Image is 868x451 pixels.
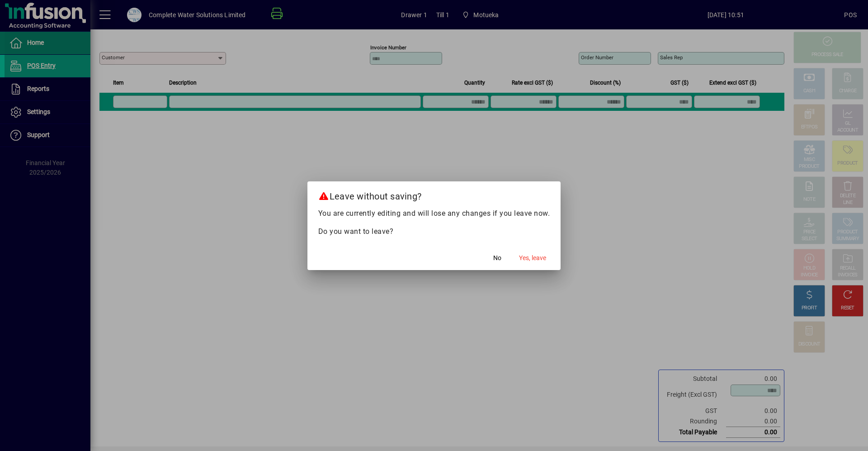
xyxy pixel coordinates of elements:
[318,208,550,219] p: You are currently editing and will lose any changes if you leave now.
[519,253,546,263] span: Yes, leave
[307,181,561,208] h2: Leave without saving?
[318,226,550,237] p: Do you want to leave?
[493,253,501,263] span: No
[483,250,512,266] button: No
[515,250,550,266] button: Yes, leave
